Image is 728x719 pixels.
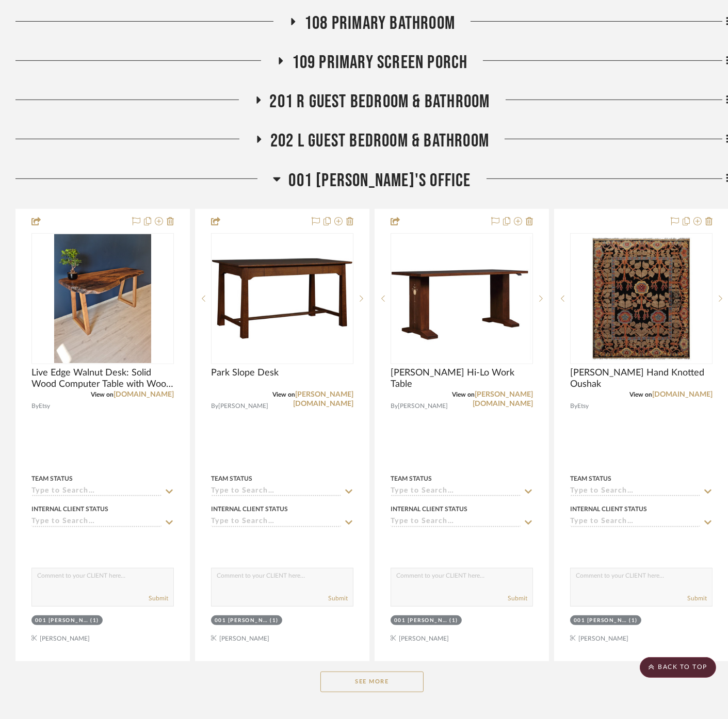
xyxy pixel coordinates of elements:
[211,517,341,527] input: Type to Search…
[391,517,521,527] input: Type to Search…
[91,391,114,398] span: View on
[570,517,700,527] input: Type to Search…
[570,474,611,483] div: Team Status
[570,401,577,411] span: By
[320,672,424,692] button: See More
[629,391,652,398] span: View on
[570,367,713,390] span: [PERSON_NAME] Hand Knotted Oushak
[328,594,348,603] button: Submit
[91,617,100,625] div: (1)
[211,367,279,379] span: Park Slope Desk
[288,170,471,192] span: 001 [PERSON_NAME]'s Office
[640,657,716,678] scroll-to-top-button: BACK TO TOP
[211,487,341,497] input: Type to Search…
[391,487,521,497] input: Type to Search…
[391,474,432,483] div: Team Status
[473,391,533,407] a: [PERSON_NAME][DOMAIN_NAME]
[687,594,707,603] button: Submit
[270,130,489,152] span: 202 L Guest Bedroom & Bathroom
[629,617,638,625] div: (1)
[31,504,108,514] div: Internal Client Status
[304,12,455,35] span: 108 Primary Bathroom
[398,401,448,411] span: [PERSON_NAME]
[391,367,533,390] span: [PERSON_NAME] Hi-Lo Work Table
[31,474,73,483] div: Team Status
[391,504,467,514] div: Internal Client Status
[272,391,295,398] span: View on
[31,517,161,527] input: Type to Search…
[392,237,532,360] img: Harvey Ellis Hi-Lo Work Table
[215,617,268,625] div: 001 [PERSON_NAME]'s Office
[31,367,174,390] span: Live Edge Walnut Desk: Solid Wood Computer Table with Wood Legs
[508,594,527,603] button: Submit
[270,617,279,625] div: (1)
[450,617,459,625] div: (1)
[394,617,447,625] div: 001 [PERSON_NAME]'s Office
[212,258,352,338] img: Park Slope Desk
[270,91,490,113] span: 201 R Guest Bedroom & Bathroom
[652,391,713,398] a: [DOMAIN_NAME]
[149,594,168,603] button: Submit
[35,617,88,625] div: 001 [PERSON_NAME]'s Office
[293,391,353,407] a: [PERSON_NAME][DOMAIN_NAME]
[211,401,218,411] span: By
[31,401,39,411] span: By
[114,391,174,398] a: [DOMAIN_NAME]
[570,504,647,514] div: Internal Client Status
[452,391,475,398] span: View on
[577,234,706,363] img: Moss Hand Knotted Oushak
[211,504,288,514] div: Internal Client Status
[292,52,468,74] span: 109 Primary Screen Porch
[577,401,589,411] span: Etsy
[574,617,627,625] div: 001 [PERSON_NAME]'s Office
[211,474,252,483] div: Team Status
[31,487,161,497] input: Type to Search…
[570,487,700,497] input: Type to Search…
[39,401,50,411] span: Etsy
[54,234,151,363] img: Live Edge Walnut Desk: Solid Wood Computer Table with Wood Legs
[218,401,268,411] span: [PERSON_NAME]
[391,401,398,411] span: By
